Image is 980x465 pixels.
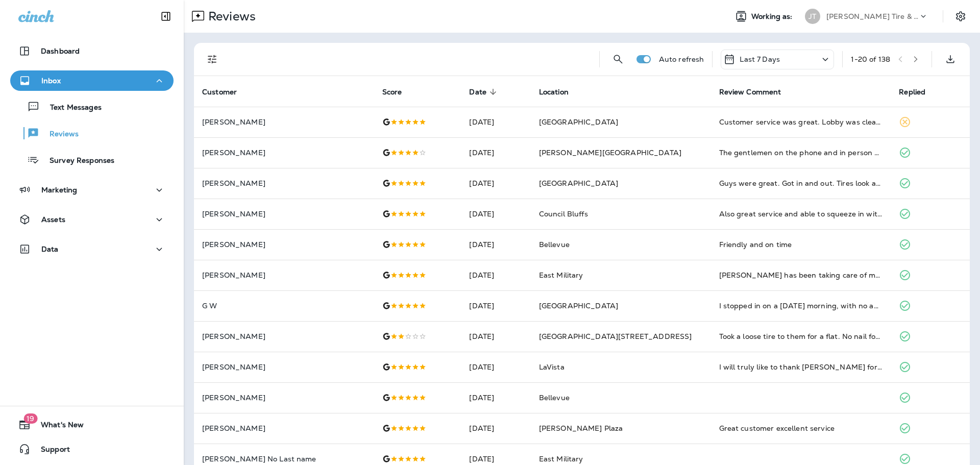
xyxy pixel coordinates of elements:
[805,9,820,24] div: JT
[719,423,883,433] div: Great customer excellent service
[41,77,61,85] p: Inbox
[539,117,618,127] span: [GEOGRAPHIC_DATA]
[10,209,174,230] button: Assets
[382,87,415,96] span: Score
[152,6,180,27] button: Collapse Sidebar
[461,229,530,260] td: [DATE]
[202,210,366,218] p: [PERSON_NAME]
[31,445,70,457] span: Support
[41,47,80,55] p: Dashboard
[202,332,366,340] p: [PERSON_NAME]
[826,12,918,20] p: [PERSON_NAME] Tire & Auto
[10,414,174,435] button: 19What's New
[539,87,582,96] span: Location
[202,394,366,402] p: [PERSON_NAME]
[539,301,618,310] span: [GEOGRAPHIC_DATA]
[10,96,174,117] button: Text Messages
[41,245,59,253] p: Data
[539,271,583,280] span: East Military
[461,382,530,413] td: [DATE]
[461,413,530,444] td: [DATE]
[10,149,174,170] button: Survey Responses
[539,148,681,157] span: [PERSON_NAME][GEOGRAPHIC_DATA]
[202,455,366,463] p: [PERSON_NAME] No Last name
[202,271,366,279] p: [PERSON_NAME]
[461,168,530,199] td: [DATE]
[41,186,77,194] p: Marketing
[539,362,565,372] span: LaVista
[719,301,883,311] div: I stopped in on a Monday morning, with no appointment, because of a nail in my tire. They had it ...
[461,260,530,290] td: [DATE]
[851,55,890,63] div: 1 - 20 of 138
[608,49,628,69] button: Search Reviews
[719,87,795,96] span: Review Comment
[10,123,174,144] button: Reviews
[10,41,174,61] button: Dashboard
[382,88,402,96] span: Score
[461,290,530,321] td: [DATE]
[659,55,704,63] p: Auto refresh
[39,156,114,166] p: Survey Responses
[539,88,569,96] span: Location
[719,88,781,96] span: Review Comment
[202,49,223,69] button: Filters
[719,117,883,127] div: Customer service was great. Lobby was clean and inviting. The store manager made it his responsib...
[539,332,692,341] span: [GEOGRAPHIC_DATA][STREET_ADDRESS]
[202,118,366,126] p: [PERSON_NAME]
[461,321,530,352] td: [DATE]
[10,70,174,91] button: Inbox
[461,199,530,229] td: [DATE]
[539,424,623,433] span: [PERSON_NAME] Plaza
[940,49,961,69] button: Export as CSV
[719,239,883,250] div: Friendly and on time
[202,88,237,96] span: Customer
[719,209,883,219] div: Also great service and able to squeeze in with out an appointment. Don't take my car anywhere else.
[469,88,486,96] span: Date
[461,137,530,168] td: [DATE]
[539,240,570,249] span: Bellevue
[10,239,174,259] button: Data
[719,362,883,372] div: I will truly like to thank Austin for my tries he is such a awesome person I will recommend go an...
[31,421,84,433] span: What's New
[202,149,366,157] p: [PERSON_NAME]
[719,178,883,188] div: Guys were great. Got in and out. Tires look and feel great.
[202,87,250,96] span: Customer
[539,454,583,463] span: East Military
[39,130,79,139] p: Reviews
[23,413,37,424] span: 19
[740,55,780,63] p: Last 7 Days
[202,240,366,249] p: [PERSON_NAME]
[751,12,795,21] span: Working as:
[539,393,570,402] span: Bellevue
[204,9,256,24] p: Reviews
[202,363,366,371] p: [PERSON_NAME]
[40,103,102,113] p: Text Messages
[202,424,366,432] p: [PERSON_NAME]
[10,439,174,459] button: Support
[41,215,65,224] p: Assets
[461,352,530,382] td: [DATE]
[461,107,530,137] td: [DATE]
[951,7,970,26] button: Settings
[719,331,883,341] div: Took a loose tire to them for a flat. No nail found instead said it was a cracked valve stem. Thi...
[202,302,366,310] p: G W
[539,209,588,218] span: Council Bluffs
[539,179,618,188] span: [GEOGRAPHIC_DATA]
[202,179,366,187] p: [PERSON_NAME]
[719,270,883,280] div: Jensen has been taking care of my vehicles since they opened this location. They are always court...
[899,88,925,96] span: Replied
[719,148,883,158] div: The gentlemen on the phone and in person were very helpful and polite. It was done when they said...
[899,87,939,96] span: Replied
[469,87,500,96] span: Date
[10,180,174,200] button: Marketing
